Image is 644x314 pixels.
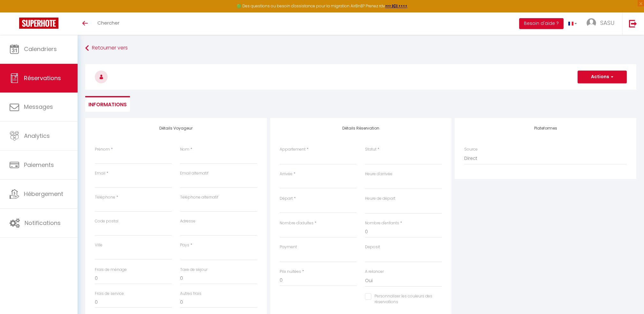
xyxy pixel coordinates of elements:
label: Appartement [280,146,306,153]
label: Nombre d'enfants [365,220,399,226]
span: SASU [600,19,614,27]
img: ... [587,18,596,28]
label: Pays [180,242,189,248]
label: Taxe de séjour [180,267,208,273]
a: Retourner vers [85,42,636,54]
h4: Détails Voyageur [95,126,257,131]
a: Chercher [93,12,124,35]
span: Chercher [97,19,119,26]
label: Arrivée [280,171,292,177]
span: Réservations [24,74,61,82]
label: Téléphone [95,194,115,200]
label: Départ [280,196,293,202]
label: Source [464,146,478,153]
label: Autres frais [180,291,201,297]
label: Heure d'arrivée [365,171,392,177]
label: Heure de départ [365,196,395,202]
label: Frais de service [95,291,124,297]
label: Nombre d'adultes [280,220,314,226]
span: Analytics [24,132,50,140]
label: Statut [365,146,376,153]
button: Actions [578,71,627,83]
li: Informations [85,96,130,112]
span: Paiements [24,161,54,169]
h4: Plateformes [464,126,627,131]
img: logout [629,19,637,27]
a: ... SASU [582,12,622,35]
button: Besoin d'aide ? [519,18,564,29]
label: A relancer [365,269,384,275]
label: Nom [180,146,189,153]
label: Prénom [95,146,110,153]
label: Payment [280,244,297,250]
label: Email alternatif [180,170,208,176]
label: Email [95,170,105,176]
h4: Détails Réservation [280,126,442,131]
img: Super Booking [19,18,58,29]
label: Frais de ménage [95,267,127,273]
span: Hébergement [24,190,63,198]
label: Adresse [180,218,195,224]
label: Deposit [365,244,380,250]
label: Téléphone alternatif [180,194,218,200]
label: Prix nuitées [280,269,301,275]
label: Code postal [95,218,118,224]
span: Notifications [25,219,61,227]
span: Calendriers [24,45,57,53]
a: >>> ICI <<<< [385,3,407,9]
span: Messages [24,103,53,111]
label: Ville [95,242,102,248]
